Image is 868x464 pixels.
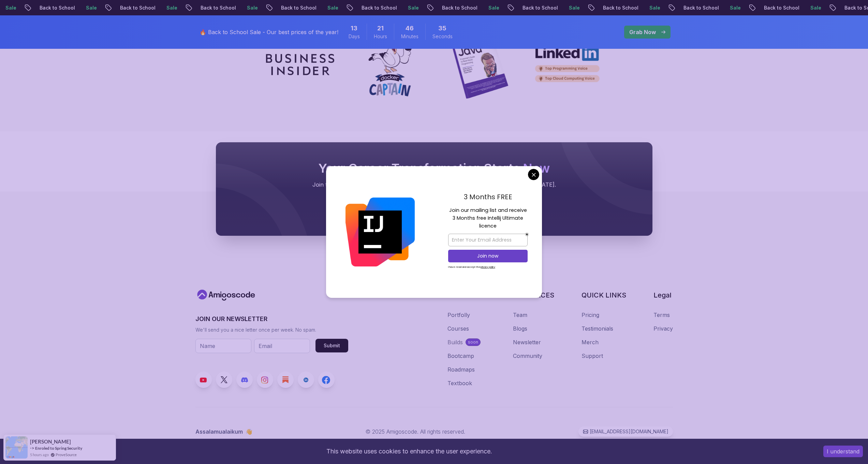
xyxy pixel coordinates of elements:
[558,4,580,11] p: Sale
[351,4,397,11] p: Back to School
[673,4,719,11] p: Back to School
[513,311,527,319] a: Team
[432,33,453,40] span: Seconds
[245,427,253,436] span: 👋
[56,452,77,458] a: ProveSource
[592,4,639,11] p: Back to School
[109,4,156,11] p: Back to School
[30,452,49,458] span: 5 hours ago
[230,161,639,175] h2: Your Career Transformation Starts
[195,339,251,353] input: Name
[582,290,626,300] h3: QUICK LINKS
[374,33,387,40] span: Hours
[254,339,310,353] input: Email
[298,372,314,388] a: LinkedIn link
[195,327,348,333] p: We'll send you a nice letter once per week. No spam.
[401,33,418,40] span: Minutes
[349,33,360,40] span: Days
[351,24,357,33] span: 13 Days
[236,4,258,11] p: Sale
[468,339,478,345] p: soon
[639,4,661,11] p: Sale
[230,180,639,189] p: Join thousands of developers mastering in-demand skills with Amigoscode. Try it free [DATE].
[355,30,424,99] img: partner_docker
[823,446,863,457] button: Accept cookies
[75,4,97,11] p: Sale
[431,4,478,11] p: Back to School
[200,28,338,36] p: 🔥 Back to School Sale - Our best prices of the year!
[397,4,419,11] p: Sale
[30,439,71,445] span: [PERSON_NAME]
[534,44,602,86] img: partner_linkedin
[35,446,82,451] a: Enroled to Spring Security
[447,311,470,319] a: Portfolly
[513,324,527,333] a: Blogs
[195,427,252,436] p: Assalamualaikum
[216,372,232,388] a: Twitter link
[236,372,253,388] a: Discord link
[447,352,474,360] a: Bootcamp
[195,372,212,388] a: Youtube link
[653,324,673,333] a: Privacy
[582,324,613,333] a: Testimonials
[324,342,340,349] div: Submit
[190,4,236,11] p: Back to School
[447,365,475,374] a: Roadmaps
[29,4,75,11] p: Back to School
[406,24,414,33] span: 46 Minutes
[277,372,294,388] a: Blog link
[478,4,500,11] p: Sale
[513,352,542,360] a: Community
[270,4,317,11] p: Back to School
[317,4,339,11] p: Sale
[578,426,673,437] a: [EMAIL_ADDRESS][DOMAIN_NAME]
[318,372,335,388] a: Facebook link
[5,444,813,459] div: This website uses cookies to enhance the user experience.
[512,4,558,11] p: Back to School
[447,338,463,346] div: Builds
[30,445,34,451] span: ->
[800,4,822,11] p: Sale
[513,338,541,346] a: Newsletter
[590,428,668,435] p: [EMAIL_ADDRESS][DOMAIN_NAME]
[523,161,550,176] span: Now
[195,314,348,324] h3: JOIN OUR NEWSLETTER
[366,427,465,436] p: © 2025 Amigoscode. All rights reserved.
[653,311,670,319] a: Terms
[582,352,603,360] a: Support
[582,311,599,319] a: Pricing
[582,338,599,346] a: Merch
[156,4,178,11] p: Sale
[719,4,741,11] p: Sale
[653,290,673,300] h3: Legal
[5,436,28,459] img: provesource social proof notification image
[377,24,384,33] span: 21 Hours
[266,54,334,75] img: partner_insider
[629,28,656,36] p: Grab Now
[315,339,348,352] button: Submit
[438,24,446,33] span: 35 Seconds
[447,379,472,387] a: Textbook
[447,324,469,333] a: Courses
[445,30,513,99] img: partner_java
[753,4,800,11] p: Back to School
[257,372,273,388] a: Instagram link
